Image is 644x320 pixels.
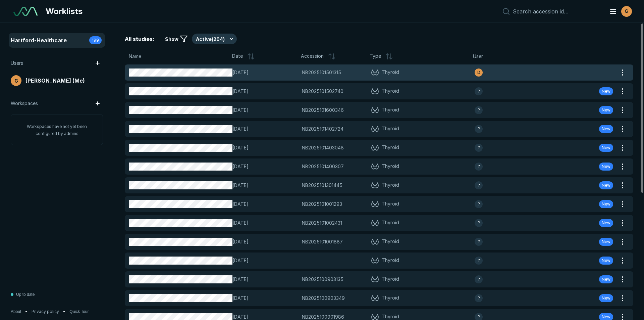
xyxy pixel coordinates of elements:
button: Quick Tour [69,309,89,315]
span: 199 [92,37,99,43]
span: Users [11,59,23,67]
span: G [625,8,629,15]
span: New [602,239,610,245]
span: ? [478,164,480,170]
a: [DATE]NB2025101501315Thyroidavatar-name [125,64,617,81]
span: ? [478,295,480,301]
div: New [599,106,613,114]
span: Thyroid [382,106,399,114]
div: avatar-name [475,163,483,171]
div: avatar-name [475,144,483,152]
span: NB2025101001887 [302,238,343,245]
span: Workspaces have not yet been configured by admins [27,124,87,136]
span: ? [478,220,480,226]
span: ? [478,126,480,132]
span: Thyroid [382,68,399,77]
div: avatar-name [475,219,483,227]
span: [DATE] [232,106,298,114]
span: Thyroid [382,163,399,171]
span: New [602,314,610,320]
span: [DATE] [232,238,298,245]
span: New [602,182,610,188]
span: New [602,276,610,282]
span: Type [370,52,381,60]
div: New [599,238,613,246]
span: [DATE] [232,182,298,189]
div: New [599,275,613,283]
span: Show [165,36,178,43]
span: Date [232,52,243,60]
span: New [602,107,610,113]
div: avatar-name [475,275,483,283]
span: Workspaces [11,100,38,107]
span: New [602,88,610,94]
span: ? [478,276,480,282]
span: ? [478,182,480,188]
span: G [14,77,18,84]
span: [DATE] [232,125,298,133]
div: avatar-name [475,294,483,302]
div: New [599,163,613,171]
div: New [599,200,613,208]
span: NB2025101403048 [302,144,344,151]
a: avatar-name[PERSON_NAME] (Me) [9,74,104,87]
div: New [599,181,613,189]
span: New [602,201,610,207]
span: ? [478,201,480,207]
div: avatar-name [475,87,483,95]
a: See-Mode Logo [11,4,40,19]
span: About [11,309,21,315]
span: NB2025100903349 [302,294,345,302]
span: Accession [301,52,324,60]
a: Privacy policy [32,309,59,315]
span: Name [129,53,141,60]
div: New [599,294,613,302]
span: ? [478,239,480,245]
span: Up to date [16,291,35,298]
span: D [477,70,480,76]
div: 199 [89,36,102,44]
div: New [599,257,613,265]
span: New [602,295,610,301]
span: Thyroid [382,200,399,208]
span: NB2025101600346 [302,106,344,114]
span: Thyroid [382,87,399,95]
div: avatar-name [475,68,483,77]
span: New [602,220,610,226]
span: [DATE] [232,88,298,95]
input: Search accession id… [513,8,601,15]
span: Thyroid [382,219,399,227]
span: Worklists [46,5,83,17]
span: [DATE] [232,257,298,264]
span: NB2025100903135 [302,276,343,283]
div: New [599,144,613,152]
span: New [602,258,610,264]
span: • [25,309,28,315]
div: avatar-name [621,6,632,17]
span: NB2025101502740 [302,88,343,95]
div: avatar-name [475,125,483,133]
span: [PERSON_NAME] (Me) [25,77,85,85]
div: avatar-name [475,238,483,246]
span: Thyroid [382,181,399,189]
span: ? [478,145,480,151]
span: ? [478,107,480,113]
span: [DATE] [232,276,298,283]
span: [DATE] [232,294,298,302]
span: Hartford-Healthcare [11,36,67,44]
span: All studies: [125,35,154,43]
button: Active(204) [192,34,237,44]
span: ? [478,88,480,94]
span: NB2025101400307 [302,163,344,170]
span: Thyroid [382,257,399,265]
span: [DATE] [232,219,298,227]
span: New [602,164,610,170]
span: Thyroid [382,144,399,152]
span: • [63,309,65,315]
img: See-Mode Logo [13,7,38,16]
div: New [599,125,613,133]
div: avatar-name [11,75,21,86]
div: avatar-name [475,106,483,114]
